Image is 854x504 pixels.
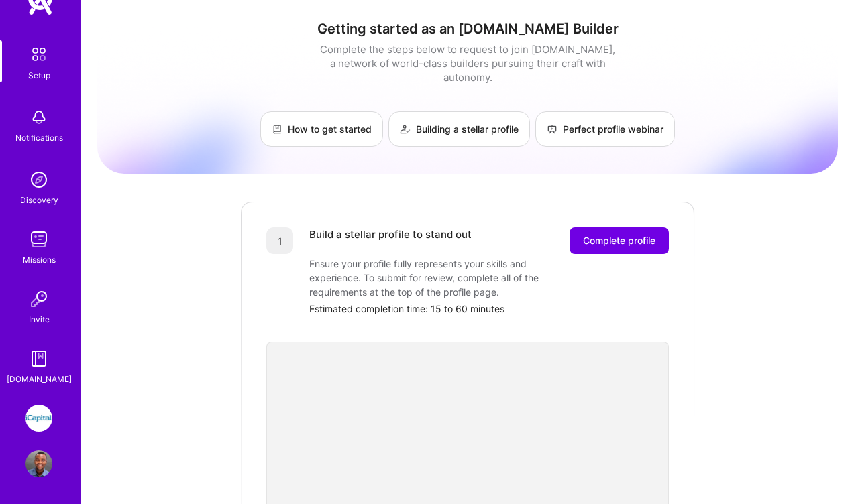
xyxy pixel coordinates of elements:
div: Invite [29,312,50,326]
div: Ensure your profile fully represents your skills and experience. To submit for review, complete a... [309,257,578,299]
div: [DOMAIN_NAME] [7,372,72,386]
img: discovery [25,166,52,193]
a: User Avatar [22,450,56,477]
span: Complete profile [583,234,655,247]
button: Complete profile [570,227,669,254]
img: User Avatar [25,450,52,477]
img: How to get started [272,124,282,135]
img: teamwork [25,226,52,253]
a: Perfect profile webinar [535,111,675,147]
img: Perfect profile webinar [547,124,557,135]
div: Complete the steps below to request to join [DOMAIN_NAME], a network of world-class builders purs... [317,42,619,84]
a: Building a stellar profile [388,111,530,147]
div: 1 [266,227,293,254]
div: Missions [23,253,56,267]
div: Estimated completion time: 15 to 60 minutes [309,302,669,316]
img: bell [25,104,52,131]
div: Build a stellar profile to stand out [309,227,472,254]
img: Building a stellar profile [400,124,411,135]
h1: Getting started as an [DOMAIN_NAME] Builder [97,21,838,37]
img: guide book [25,345,52,372]
img: setup [25,40,53,68]
div: Discovery [20,193,58,207]
div: Notifications [15,131,63,145]
img: Invite [25,286,52,312]
img: iCapital: Building an Alternative Investment Marketplace [25,405,52,432]
a: How to get started [260,111,383,147]
a: iCapital: Building an Alternative Investment Marketplace [22,405,56,432]
div: Setup [28,68,50,82]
